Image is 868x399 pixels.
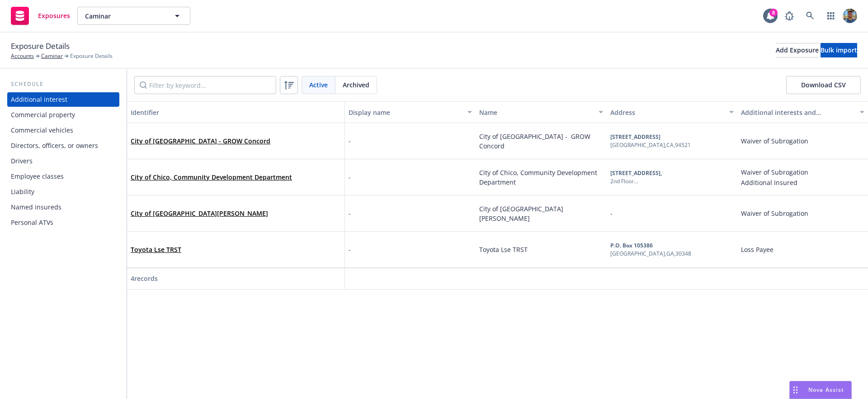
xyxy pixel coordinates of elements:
[741,209,808,218] span: Waiver of Subrogation
[70,52,113,60] span: Exposure Details
[131,274,158,283] span: 4 records
[741,178,808,187] span: Additional Insured
[808,386,844,394] span: Nova Assist
[131,209,268,218] a: City of [GEOGRAPHIC_DATA][PERSON_NAME]
[610,133,660,141] b: [STREET_ADDRESS]
[610,209,613,218] span: -
[11,52,34,60] a: Accounts
[479,108,593,117] div: Name
[737,101,868,123] button: Additional interests and endorsements applied
[131,136,270,146] span: City of [GEOGRAPHIC_DATA] - GROW Concord
[349,136,351,146] span: -
[479,204,563,223] span: City of [GEOGRAPHIC_DATA][PERSON_NAME]
[479,168,599,186] span: City of Chico, Community Development Department
[769,9,778,17] div: 8
[7,80,119,89] div: Schedule
[7,138,119,153] a: Directors, officers, or owners
[741,167,808,177] span: Waiver of Subrogation
[309,80,328,90] span: Active
[11,138,98,153] div: Directors, officers, or owners
[843,9,857,23] img: photo
[131,172,292,182] span: City of Chico, Community Development Department
[11,185,34,199] div: Liability
[7,169,119,184] a: Employee classes
[741,108,854,117] div: Additional interests and endorsements applied
[7,215,119,230] a: Personal ATVs
[85,11,163,21] span: Caminar
[607,101,737,123] button: Address
[801,7,819,25] a: Search
[479,132,592,150] span: City of [GEOGRAPHIC_DATA] - GROW Concord
[343,80,369,90] span: Archived
[349,245,351,254] span: -
[610,108,724,117] div: Address
[776,43,819,57] div: Add Exposure
[776,43,819,57] button: Add Exposure
[131,209,268,218] span: City of [GEOGRAPHIC_DATA][PERSON_NAME]
[479,245,528,254] span: Toyota Lse TRST
[7,200,119,214] a: Named insureds
[11,200,61,214] div: Named insureds
[131,173,292,181] a: City of Chico, Community Development Department
[7,185,119,199] a: Liability
[131,245,181,254] a: Toyota Lse TRST
[11,92,67,107] div: Additional interest
[11,169,64,184] div: Employee classes
[7,108,119,122] a: Commercial property
[349,108,462,117] div: Display name
[610,250,691,258] div: [GEOGRAPHIC_DATA] , GA , 30348
[41,52,63,60] a: Caminar
[131,108,341,117] div: Identifier
[7,3,74,28] a: Exposures
[131,245,181,254] span: Toyota Lse TRST
[741,245,774,254] span: Loss Payee
[11,40,70,52] span: Exposure Details
[11,123,73,138] div: Commercial vehicles
[610,141,691,149] div: [GEOGRAPHIC_DATA] , CA , 94521
[821,43,857,57] div: Bulk import
[7,92,119,107] a: Additional interest
[780,7,798,25] a: Report a Bug
[610,177,662,185] div: 2nd Floor
[134,76,276,94] input: Filter by keyword...
[7,123,119,138] a: Commercial vehicles
[38,12,70,19] span: Exposures
[11,108,75,122] div: Commercial property
[610,242,653,249] b: P.O. Box 105386
[822,7,840,25] a: Switch app
[821,43,857,57] button: Bulk import
[790,381,801,399] div: Drag to move
[345,101,476,123] button: Display name
[349,209,351,218] span: -
[349,172,351,182] span: -
[131,137,270,145] a: City of [GEOGRAPHIC_DATA] - GROW Concord
[741,136,808,146] span: Waiver of Subrogation
[11,154,33,168] div: Drivers
[789,381,852,399] button: Nova Assist
[77,7,190,25] button: Caminar
[127,101,345,123] button: Identifier
[7,154,119,168] a: Drivers
[11,215,53,230] div: Personal ATVs
[476,101,606,123] button: Name
[610,169,662,177] b: [STREET_ADDRESS],
[786,76,861,94] button: Download CSV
